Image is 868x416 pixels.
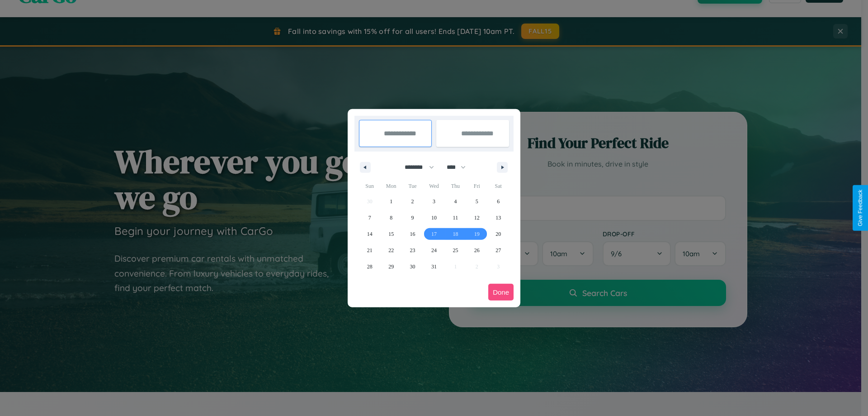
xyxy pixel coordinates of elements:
[431,210,437,226] span: 10
[402,179,423,193] span: Tue
[466,210,487,226] button: 12
[454,193,457,210] span: 4
[388,242,394,258] span: 22
[423,210,444,226] button: 10
[445,210,466,226] button: 11
[495,242,501,258] span: 27
[367,226,373,242] span: 14
[466,226,487,242] button: 19
[359,210,380,226] button: 7
[380,242,401,258] button: 22
[411,193,414,210] span: 2
[359,242,380,258] button: 21
[431,226,437,242] span: 17
[410,258,415,275] span: 30
[497,193,500,210] span: 6
[857,190,863,226] div: Give Feedback
[423,242,444,258] button: 24
[453,210,458,226] span: 11
[445,179,466,193] span: Thu
[359,258,380,275] button: 28
[495,210,501,226] span: 13
[488,284,514,301] button: Done
[402,193,423,210] button: 2
[380,226,401,242] button: 15
[474,210,480,226] span: 12
[488,179,509,193] span: Sat
[390,210,392,226] span: 8
[380,179,401,193] span: Mon
[402,210,423,226] button: 9
[359,226,380,242] button: 14
[445,226,466,242] button: 18
[474,242,480,258] span: 26
[474,226,480,242] span: 19
[388,226,394,242] span: 15
[367,258,373,275] span: 28
[402,226,423,242] button: 16
[380,258,401,275] button: 29
[445,193,466,210] button: 4
[488,193,509,210] button: 6
[402,242,423,258] button: 23
[402,258,423,275] button: 30
[359,179,380,193] span: Sun
[410,226,415,242] span: 16
[431,242,437,258] span: 24
[380,193,401,210] button: 1
[488,226,509,242] button: 20
[431,258,437,275] span: 31
[466,179,487,193] span: Fri
[453,242,458,258] span: 25
[423,179,444,193] span: Wed
[411,210,414,226] span: 9
[388,258,394,275] span: 29
[488,242,509,258] button: 27
[433,193,435,210] span: 3
[445,242,466,258] button: 25
[423,226,444,242] button: 17
[466,242,487,258] button: 26
[466,193,487,210] button: 5
[410,242,415,258] span: 23
[476,193,478,210] span: 5
[423,258,444,275] button: 31
[367,242,373,258] span: 21
[495,226,501,242] span: 20
[453,226,458,242] span: 18
[380,210,401,226] button: 8
[368,210,371,226] span: 7
[390,193,392,210] span: 1
[488,210,509,226] button: 13
[423,193,444,210] button: 3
